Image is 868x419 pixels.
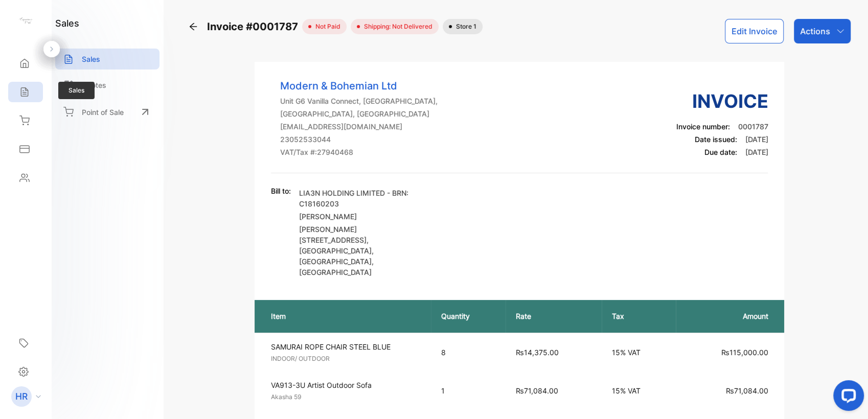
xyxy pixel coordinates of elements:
span: [DATE] [745,135,768,144]
p: Tax [612,311,666,321]
p: Quotes [82,80,106,90]
span: , [GEOGRAPHIC_DATA], [GEOGRAPHIC_DATA] [299,236,374,266]
iframe: LiveChat chat widget [825,376,868,419]
p: 23052533044 [280,134,438,145]
p: HR [15,390,28,403]
a: Sales [55,49,159,69]
p: SAMURAI ROPE CHAIR STEEL BLUE [271,341,423,352]
button: Actions [794,19,851,43]
button: Edit Invoice [725,19,784,43]
p: Item [271,311,421,321]
p: [GEOGRAPHIC_DATA], [GEOGRAPHIC_DATA] [280,108,438,119]
span: [PERSON_NAME][STREET_ADDRESS] [299,225,367,244]
p: VAT/Tax #: 27940468 [280,147,438,157]
p: 8 [441,347,495,358]
p: Amount [686,311,768,321]
p: Bill to: [271,185,291,196]
p: Actions [800,25,830,37]
span: Invoice #0001787 [207,19,302,34]
p: 15% VAT [612,347,666,358]
span: Sales [58,82,95,99]
span: [DATE] [745,148,768,156]
p: LIA3N HOLDING LIMITED - BRN: C18160203 [299,188,417,209]
p: Rate [516,311,591,321]
img: logo [18,13,33,29]
p: 1 [441,385,495,396]
h3: Invoice [676,87,768,115]
span: Shipping: Not Delivered [360,22,432,31]
p: VA913-3U Artist Outdoor Sofa [271,380,423,390]
p: [EMAIL_ADDRESS][DOMAIN_NAME] [280,121,438,132]
span: ₨71,084.00 [516,386,558,395]
span: ₨14,375.00 [516,348,559,357]
span: 0001787 [738,122,768,131]
span: Store 1 [452,22,476,31]
p: Quantity [441,311,495,321]
a: Point of Sale [55,101,159,123]
p: Sales [82,54,100,64]
span: ₨115,000.00 [721,348,768,357]
span: Invoice number: [676,122,729,131]
span: not paid [311,22,340,31]
p: 15% VAT [612,385,666,396]
p: Point of Sale [82,107,124,118]
p: INDOOR/ OUTDOOR [271,354,423,363]
span: Due date: [704,148,737,156]
h1: sales [55,16,79,30]
p: Akasha 59 [271,392,423,402]
a: Quotes [55,75,159,96]
span: ₨71,084.00 [725,386,768,395]
span: Date issued: [694,135,737,144]
p: [PERSON_NAME] [299,211,417,222]
p: Modern & Bohemian Ltd [280,78,438,94]
p: Unit G6 Vanilla Connect, [GEOGRAPHIC_DATA], [280,96,438,106]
